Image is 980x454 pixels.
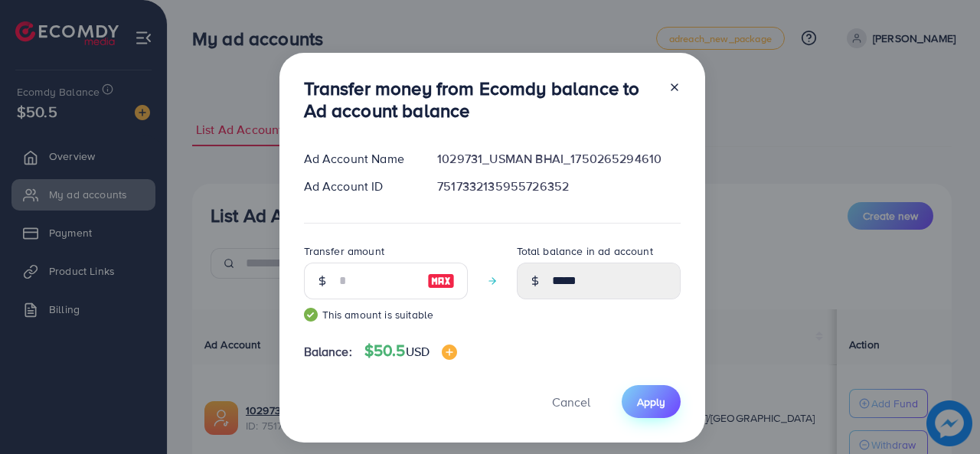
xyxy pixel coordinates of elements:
[406,343,430,360] span: USD
[425,178,692,195] div: 7517332135955726352
[304,308,318,322] img: guide
[304,77,656,122] h3: Transfer money from Ecomdy balance to Ad account balance
[292,178,426,195] div: Ad Account ID
[304,307,468,322] small: This amount is suitable
[364,341,457,361] h4: $50.5
[304,243,384,259] label: Transfer amount
[637,394,665,410] span: Apply
[442,345,457,360] img: image
[425,150,692,168] div: 1029731_USMAN BHAI_1750265294610
[622,385,681,418] button: Apply
[292,150,426,168] div: Ad Account Name
[427,272,455,290] img: image
[517,243,653,259] label: Total balance in ad account
[304,343,352,361] span: Balance:
[552,394,590,410] span: Cancel
[533,385,609,418] button: Cancel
